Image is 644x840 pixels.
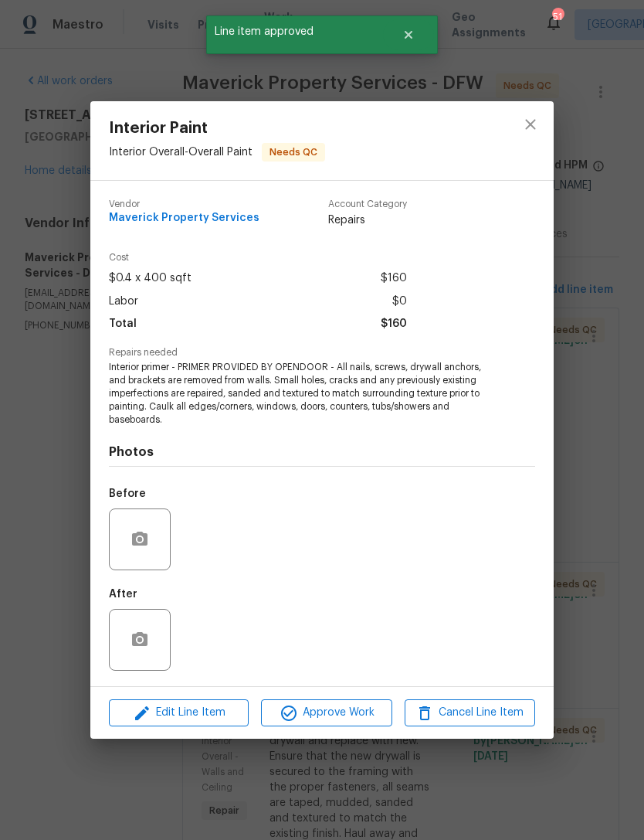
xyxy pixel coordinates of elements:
span: Account Category [328,199,407,209]
span: Edit Line Item [114,703,244,723]
h4: Photos [109,444,535,460]
button: close [512,106,549,143]
span: Line item approved [206,15,383,48]
span: Total [109,313,137,335]
span: $160 [381,313,407,335]
button: Approve Work [261,699,391,726]
h5: Before [109,488,146,499]
span: Labor [109,291,138,313]
span: Repairs needed [109,348,535,358]
span: Approve Work [266,703,387,723]
h5: After [109,589,137,600]
span: Maverick Property Services [109,213,259,224]
span: Cancel Line Item [409,703,530,723]
span: Needs QC [263,145,324,160]
button: Cancel Line Item [405,699,535,726]
span: $0.4 x 400 sqft [109,267,192,290]
button: Close [383,19,434,50]
span: Interior Overall - Overall Paint [109,147,253,158]
span: Interior Paint [109,120,325,137]
span: Vendor [109,199,259,209]
span: Repairs [328,213,407,228]
span: Cost [109,253,407,263]
span: $0 [392,291,407,313]
button: Edit Line Item [109,699,249,726]
span: Interior primer - PRIMER PROVIDED BY OPENDOOR - All nails, screws, drywall anchors, and brackets ... [109,361,493,426]
span: $160 [381,267,407,290]
div: 51 [552,9,563,25]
